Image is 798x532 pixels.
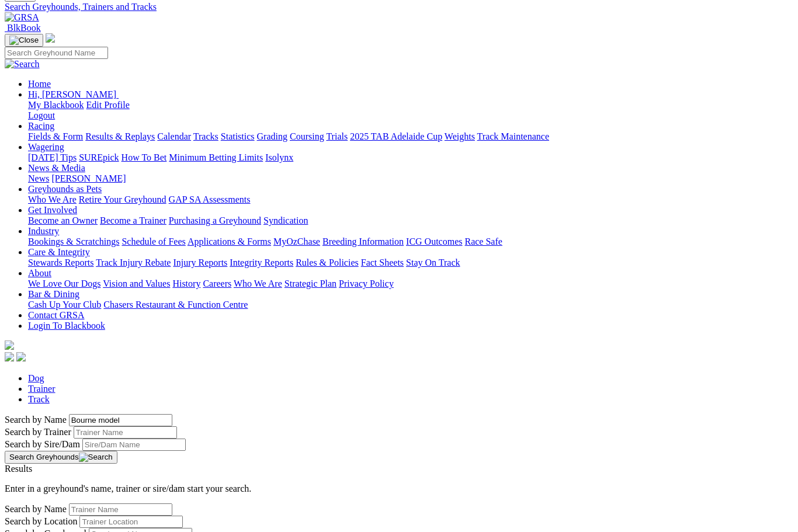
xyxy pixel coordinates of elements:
[28,142,64,152] a: Wagering
[28,289,79,299] a: Bar & Dining
[28,394,50,404] a: Track
[157,131,191,141] a: Calendar
[122,152,167,162] a: How To Bet
[464,237,502,246] a: Race Safe
[74,426,177,439] input: Search by Trainer name
[28,110,55,120] a: Logout
[5,34,43,47] button: Toggle navigation
[28,173,49,183] a: News
[361,258,404,267] a: Fact Sheets
[28,89,116,99] span: Hi, [PERSON_NAME]
[28,121,54,131] a: Racing
[79,194,166,204] a: Retire Your Greyhound
[326,131,348,141] a: Trials
[28,163,85,173] a: News & Media
[28,194,77,204] a: Who We Are
[5,484,793,494] p: Enter in a greyhound's name, trainer or sire/dam start your search.
[28,131,793,142] div: Racing
[9,36,39,45] img: Close
[103,279,170,288] a: Vision and Values
[69,503,172,516] input: Search by Trainer Name
[339,279,394,288] a: Privacy Policy
[5,504,67,514] label: Search by Name
[445,131,475,141] a: Weights
[273,237,320,246] a: MyOzChase
[86,100,130,110] a: Edit Profile
[169,194,251,204] a: GAP SA Assessments
[82,439,186,451] input: Search by Sire/Dam name
[230,258,293,267] a: Integrity Reports
[79,152,119,162] a: SUREpick
[79,453,113,462] img: Search
[406,237,462,246] a: ICG Outcomes
[103,300,248,310] a: Chasers Restaurant & Function Centre
[406,258,460,267] a: Stay On Track
[28,237,793,247] div: Industry
[28,152,793,163] div: Wagering
[46,33,55,43] img: logo-grsa-white.png
[265,152,293,162] a: Isolynx
[5,12,39,23] img: GRSA
[193,131,218,141] a: Tracks
[28,100,793,121] div: Hi, [PERSON_NAME]
[290,131,324,141] a: Coursing
[296,258,359,267] a: Rules & Policies
[5,516,77,526] label: Search by Location
[221,131,255,141] a: Statistics
[28,184,102,194] a: Greyhounds as Pets
[28,89,119,99] a: Hi, [PERSON_NAME]
[5,439,80,449] label: Search by Sire/Dam
[28,205,77,215] a: Get Involved
[28,373,44,383] a: Dog
[5,2,793,12] a: Search Greyhounds, Trainers and Tracks
[188,237,271,246] a: Applications & Forms
[5,427,71,437] label: Search by Trainer
[28,131,83,141] a: Fields & Form
[5,340,14,350] img: logo-grsa-white.png
[477,131,549,141] a: Track Maintenance
[5,415,67,425] label: Search by Name
[169,215,261,225] a: Purchasing a Greyhound
[28,152,77,162] a: [DATE] Tips
[51,173,126,183] a: [PERSON_NAME]
[28,226,59,236] a: Industry
[28,258,93,267] a: Stewards Reports
[28,173,793,184] div: News & Media
[28,279,793,289] div: About
[28,194,793,205] div: Greyhounds as Pets
[5,451,117,464] button: Search Greyhounds
[7,23,41,33] span: BlkBook
[28,279,100,288] a: We Love Our Dogs
[28,310,84,320] a: Contact GRSA
[203,279,231,288] a: Careers
[28,268,51,278] a: About
[5,352,14,361] img: facebook.svg
[28,321,105,331] a: Login To Blackbook
[28,300,101,310] a: Cash Up Your Club
[28,247,90,257] a: Care & Integrity
[96,258,171,267] a: Track Injury Rebate
[263,215,308,225] a: Syndication
[28,258,793,268] div: Care & Integrity
[322,237,404,246] a: Breeding Information
[28,79,51,89] a: Home
[28,384,55,394] a: Trainer
[5,464,793,474] div: Results
[28,300,793,310] div: Bar & Dining
[169,152,263,162] a: Minimum Betting Limits
[79,516,183,528] input: Search by Trainer Location
[69,414,172,426] input: Search by Greyhound name
[85,131,155,141] a: Results & Replays
[16,352,26,361] img: twitter.svg
[350,131,442,141] a: 2025 TAB Adelaide Cup
[5,23,41,33] a: BlkBook
[5,59,40,69] img: Search
[5,47,108,59] input: Search
[28,100,84,110] a: My Blackbook
[234,279,282,288] a: Who We Are
[28,215,98,225] a: Become an Owner
[28,215,793,226] div: Get Involved
[172,279,200,288] a: History
[257,131,287,141] a: Grading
